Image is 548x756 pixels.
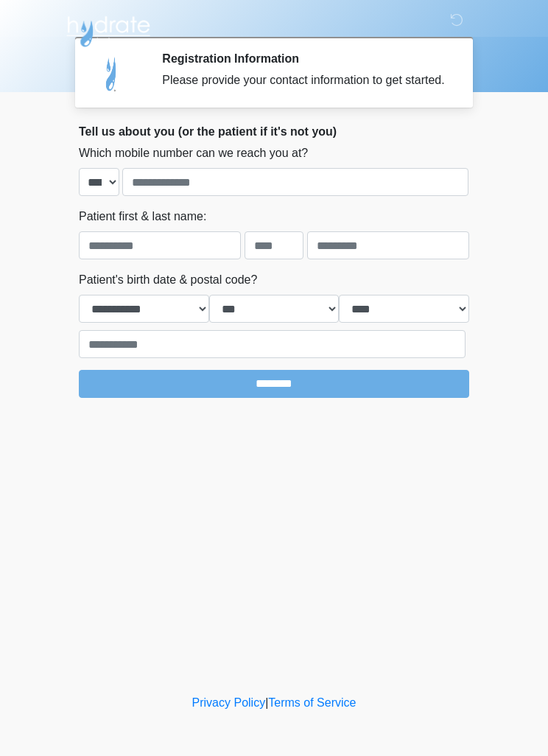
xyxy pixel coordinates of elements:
a: Privacy Policy [192,696,266,709]
img: Agent Avatar [90,52,134,96]
a: | [265,696,268,709]
a: Terms of Service [268,696,356,709]
label: Patient first & last name: [79,208,206,225]
label: Patient's birth date & postal code? [79,271,257,289]
div: Please provide your contact information to get started. [162,71,447,89]
h2: Tell us about you (or the patient if it's not you) [79,125,469,139]
img: Hydrate IV Bar - Scottsdale Logo [64,11,152,48]
label: Which mobile number can we reach you at? [79,144,308,162]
